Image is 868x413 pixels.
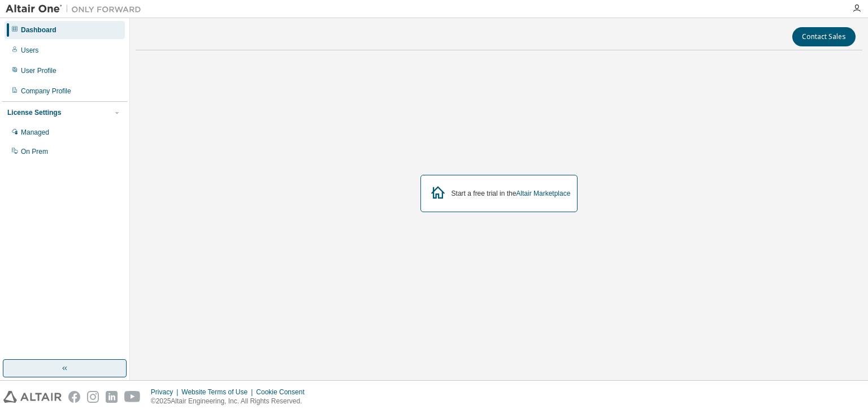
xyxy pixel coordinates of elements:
[21,147,48,156] div: On Prem
[21,87,71,96] div: Company Profile
[21,25,57,35] div: Dashboard
[87,391,99,403] img: instagram.svg
[256,388,311,397] div: Cookie Consent
[7,108,61,117] div: License Settings
[6,3,147,15] img: Altair One
[516,190,570,197] a: Altair Marketplace
[21,46,38,55] div: Users
[106,391,118,403] img: linkedin.svg
[181,388,256,397] div: Website Terms of Use
[792,27,856,46] button: Contact Sales
[21,128,49,137] div: Managed
[124,391,141,403] img: youtube.svg
[151,388,181,397] div: Privacy
[21,66,57,75] div: User Profile
[68,391,80,403] img: facebook.svg
[3,391,62,403] img: altair_logo.svg
[151,397,311,406] p: © 2025 Altair Engineering, Inc. All Rights Reserved.
[452,189,571,198] div: Start a free trial in the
